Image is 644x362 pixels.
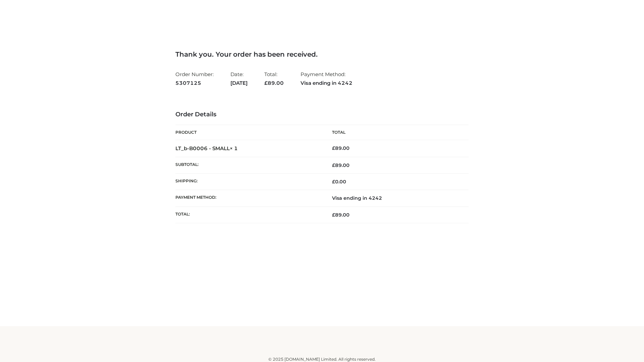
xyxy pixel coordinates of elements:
strong: Visa ending in 4242 [301,79,353,87]
span: £ [332,179,335,185]
td: Visa ending in 4242 [322,190,469,206]
span: £ [332,212,335,218]
strong: [DATE] [230,79,248,87]
bdi: 89.00 [332,145,350,151]
th: Total [322,125,469,140]
li: Date: [230,68,248,89]
span: 89.00 [332,162,350,168]
h3: Thank you. Your order has been received. [175,50,469,58]
strong: LT_b-B0006 - SMALL [175,145,238,152]
span: £ [332,145,335,151]
th: Payment method: [175,190,322,206]
strong: × 1 [230,145,238,152]
strong: 5307125 [175,79,214,87]
li: Order Number: [175,68,214,89]
th: Product [175,125,322,140]
th: Shipping: [175,174,322,190]
h3: Order Details [175,111,469,118]
span: £ [264,80,268,86]
span: £ [332,162,335,168]
span: 89.00 [264,80,284,86]
bdi: 0.00 [332,179,346,185]
li: Total: [264,68,284,89]
th: Total: [175,206,322,223]
th: Subtotal: [175,157,322,173]
li: Payment Method: [301,68,353,89]
span: 89.00 [332,212,350,218]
